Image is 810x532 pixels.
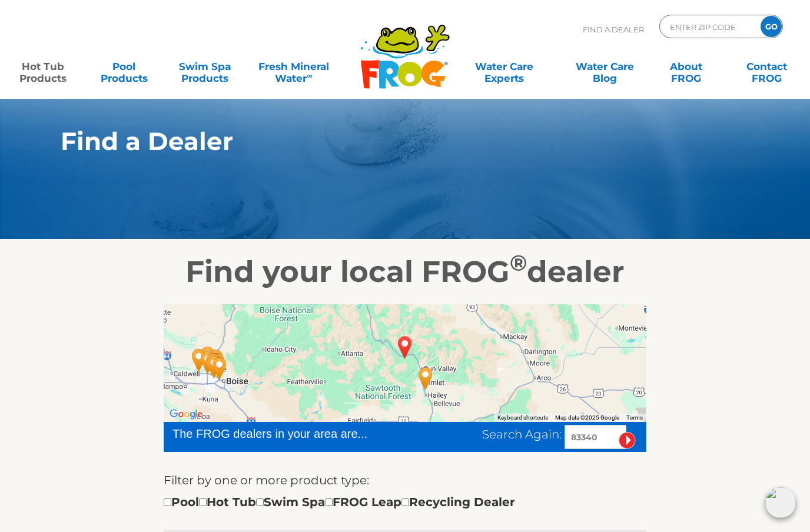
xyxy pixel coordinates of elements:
a: Terms (opens in new tab) [626,414,643,421]
span: Search Again: [482,427,562,441]
input: Submit [619,432,636,449]
div: Fireplace Outfitters - 17 miles away. [407,358,444,399]
div: Pool Hot Tub Swim Spa FROG Leap Recycling Dealer [164,493,515,511]
div: The FROG dealers in your area are... [172,425,410,443]
div: Snake River Pool & Spa - Meridian - 92 miles away. [190,342,226,383]
div: Pool Doctor & Spa - 88 miles away. [198,340,234,381]
input: Zip Code Form [669,18,748,35]
input: GO [761,16,782,37]
div: Family Pool & Spa - Eagle - 92 miles away. [190,337,226,378]
a: Water CareBlog [573,55,636,78]
div: Leisure Time Inc - Boise - 90 miles away. [195,344,231,385]
sup: ® [510,250,527,276]
p: Find A Dealer [583,15,644,44]
h2: Find your local FROG dealer [43,254,767,290]
sup: ∞ [307,71,312,80]
a: Water CareExperts [453,55,556,78]
a: Fresh MineralWater∞ [254,55,333,78]
a: Open this area in Google Maps (opens a new window) [167,407,205,422]
div: Snake River Pool & Spa - Boise - 87 miles away. [201,348,238,389]
span: Map data ©2025 Google [555,414,619,421]
div: KETCHUM, ID 83340 [387,327,423,368]
img: Google [167,407,205,422]
a: AboutFROG [655,55,718,78]
a: PoolProducts [92,55,155,78]
label: Filter by one or more product type: [164,471,369,490]
h1: Find a Dealer [61,127,695,155]
button: Keyboard shortcuts [497,414,548,422]
div: Bullfrog Spas Factory Store - Boise - 89 miles away. [196,346,233,387]
img: openIcon [765,487,796,518]
a: Hot TubProducts [12,55,75,78]
div: Four Seasons Spa & Pool - Treasure Valley - 96 miles away. [181,340,217,381]
a: ContactFROG [735,55,798,78]
a: Swim SpaProducts [174,55,237,78]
